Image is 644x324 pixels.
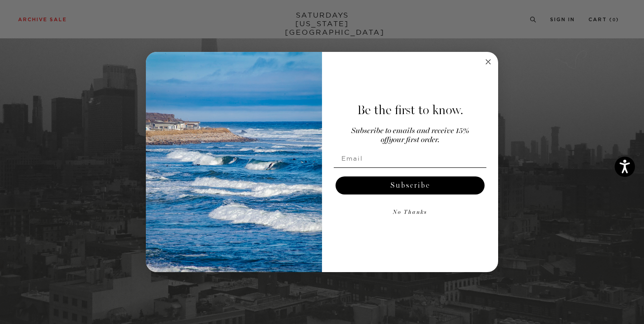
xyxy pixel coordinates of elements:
input: Email [334,149,486,167]
span: off [381,136,389,144]
span: Be the first to know. [357,102,463,118]
span: Subscribe to emails and receive 15% [351,127,469,135]
button: No Thanks [334,204,486,222]
span: your first order. [389,136,439,144]
button: Subscribe [336,176,485,194]
button: Close dialog [483,56,494,67]
img: 125c788d-000d-4f3e-b05a-1b92b2a23ec9.jpeg [146,52,322,272]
